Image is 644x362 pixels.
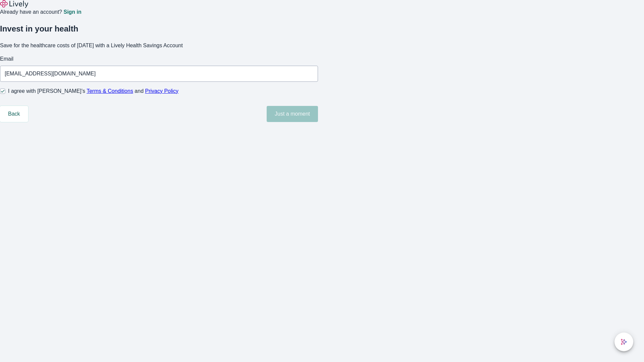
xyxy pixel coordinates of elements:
a: Privacy Policy [145,88,179,94]
span: I agree with [PERSON_NAME]’s and [8,87,178,95]
button: chat [614,333,633,351]
a: Sign in [63,9,81,15]
svg: Lively AI Assistant [621,339,627,345]
a: Terms & Conditions [87,88,133,94]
